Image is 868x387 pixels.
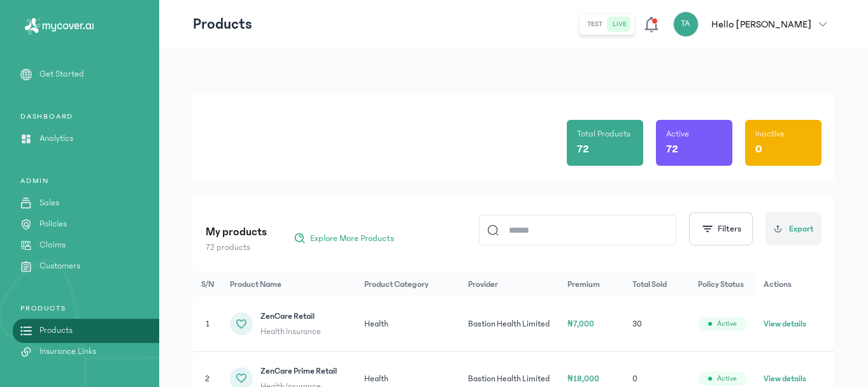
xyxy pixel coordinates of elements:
[764,372,806,385] button: View details
[206,241,267,254] p: 72 products
[666,128,689,140] p: Active
[39,217,67,231] p: Policies
[39,259,80,273] p: Customers
[206,319,210,328] span: 1
[756,272,834,297] th: Actions
[310,232,394,245] span: Explore More Products
[765,212,822,245] button: Export
[567,374,599,383] span: ₦18,000
[673,11,699,37] div: TA
[717,374,737,384] span: Active
[666,140,678,158] p: 72
[689,212,753,245] button: Filters
[39,324,73,337] p: Products
[357,297,461,351] td: Health
[460,297,560,351] td: Bastion Health Limited
[39,132,73,145] p: Analytics
[193,272,222,297] th: S/N
[205,374,210,383] span: 2
[632,374,637,383] span: 0
[260,365,337,377] span: ZenCare Prime Retail
[755,140,762,158] p: 0
[39,345,96,358] p: Insurance Links
[287,228,401,249] button: Explore More Products
[577,140,589,158] p: 72
[582,17,608,32] button: test
[789,223,814,236] span: Export
[357,272,461,297] th: Product Category
[39,68,84,81] p: Get Started
[577,128,630,140] p: Total Products
[567,319,594,328] span: ₦7,000
[625,272,690,297] th: Total Sold
[39,238,66,252] p: Claims
[673,11,834,37] button: TAHello [PERSON_NAME]
[460,272,560,297] th: Provider
[260,310,321,323] span: ZenCare Retail
[632,319,642,328] span: 30
[260,325,321,338] span: Health Insurance
[193,14,252,34] p: Products
[560,272,625,297] th: Premium
[222,272,357,297] th: Product Name
[717,319,737,329] span: Active
[755,128,785,140] p: Inactive
[608,17,632,32] button: live
[39,196,59,210] p: Sales
[690,272,756,297] th: Policy Status
[764,318,806,330] button: View details
[711,17,811,32] p: Hello [PERSON_NAME]
[206,223,267,241] p: My products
